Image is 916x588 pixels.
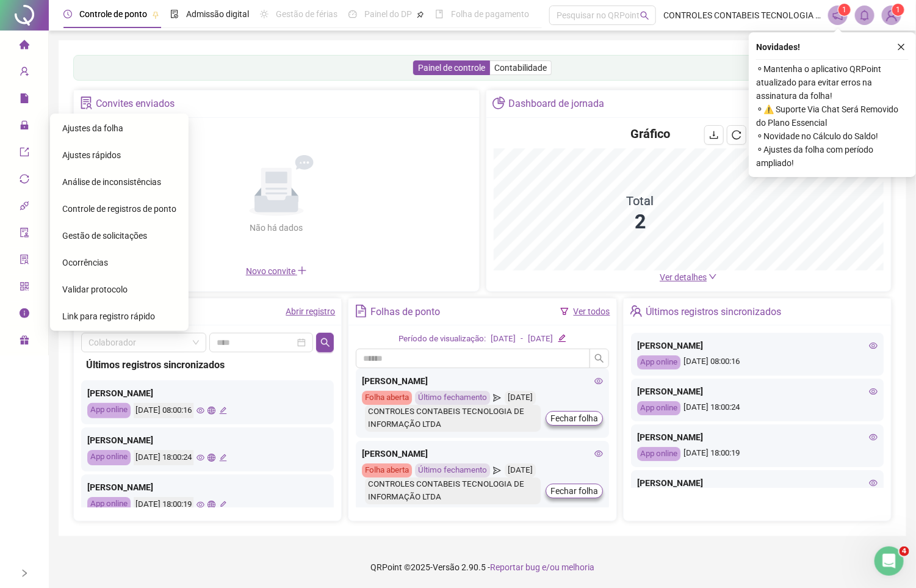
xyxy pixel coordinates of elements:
[197,407,204,415] span: eye
[709,130,719,140] span: download
[348,10,357,18] span: dashboard
[756,103,909,129] span: ⚬ ⚠️ Suporte Via Chat Será Removido do Plano Essencial
[362,447,602,460] div: [PERSON_NAME]
[646,302,781,322] div: Últimos registros sincronizados
[637,447,878,461] div: [DATE] 18:00:19
[451,9,529,19] span: Folha de pagamento
[491,333,516,346] div: [DATE]
[87,434,328,447] div: [PERSON_NAME]
[832,10,843,21] span: notification
[365,477,540,504] div: CONTROLES CONTABEIS TECNOLOGIA DE INFORMAÇÃO LTDA
[660,272,707,282] span: Ver detalhes
[20,195,29,220] span: api
[521,333,523,346] div: -
[415,463,490,477] div: Último fechamento
[637,447,680,461] div: App online
[558,334,566,342] span: edit
[96,93,175,114] div: Convites enviados
[418,63,485,73] span: Painel de controle
[20,222,29,247] span: audit
[20,88,29,112] span: file
[869,341,878,350] span: eye
[87,481,328,494] div: [PERSON_NAME]
[637,401,878,415] div: [DATE] 18:00:24
[87,497,131,512] div: App online
[493,391,501,405] span: send
[594,449,603,458] span: eye
[637,355,878,369] div: [DATE] 08:00:16
[365,405,540,432] div: CONTROLES CONTABEIS TECNOLOGIA DE INFORMAÇÃO LTDA
[20,303,29,327] span: info-circle
[663,9,821,22] span: CONTROLES CONTABEIS TECNOLOGIA DE INFORMAÇÃO LTDA
[637,430,878,444] div: [PERSON_NAME]
[550,412,598,425] span: Fechar folha
[219,454,227,462] span: edit
[892,4,904,16] sup: Atualize o seu contato no menu Meus Dados
[505,391,536,405] div: [DATE]
[398,333,486,346] div: Período de visualização:
[637,385,878,398] div: [PERSON_NAME]
[660,272,717,282] a: Ver detalhes down
[355,305,367,318] span: file-text
[637,355,680,369] div: App online
[62,177,161,187] span: Análise de inconsistências
[362,391,412,405] div: Folha aberta
[20,249,29,274] span: solution
[197,454,204,462] span: eye
[276,9,337,19] span: Gestão de férias
[756,40,800,54] span: Novidades !
[433,562,460,572] span: Versão
[640,11,649,20] span: search
[630,305,643,318] span: team
[20,276,29,300] span: qrcode
[186,9,249,19] span: Admissão digital
[62,123,123,133] span: Ajustes da folha
[87,403,131,418] div: App online
[859,10,870,21] span: bell
[594,354,604,363] span: search
[505,463,536,477] div: [DATE]
[320,338,330,347] span: search
[170,10,179,18] span: file-done
[494,63,547,73] span: Contabilidade
[20,34,29,59] span: home
[20,142,29,166] span: export
[134,497,193,512] div: [DATE] 18:00:19
[574,307,610,316] a: Ver todos
[869,479,878,487] span: eye
[246,266,307,276] span: Novo convite
[62,204,176,214] span: Controle de registros de ponto
[134,403,193,418] div: [DATE] 08:00:16
[62,231,147,241] span: Gestão de solicitações
[508,93,604,114] div: Dashboard de jornada
[896,5,901,14] span: 1
[900,546,909,556] span: 4
[435,10,444,18] span: book
[207,454,215,462] span: global
[492,96,505,109] span: pie-chart
[546,484,603,498] button: Fechar folha
[869,433,878,441] span: eye
[756,143,909,170] span: ⚬ Ajustes da folha com período ampliado!
[79,9,147,19] span: Controle de ponto
[637,339,878,352] div: [PERSON_NAME]
[197,501,204,509] span: eye
[87,387,328,400] div: [PERSON_NAME]
[631,125,671,142] h4: Gráfico
[732,130,741,140] span: reload
[709,272,717,281] span: down
[297,266,307,275] span: plus
[62,311,155,321] span: Link para registro rápido
[594,377,603,385] span: eye
[875,546,904,576] iframe: Intercom live chat
[493,463,501,477] span: send
[20,569,29,578] span: right
[364,9,412,19] span: Painel do DP
[362,463,412,477] div: Folha aberta
[490,562,594,572] span: Reportar bug e/ou melhoria
[62,150,121,160] span: Ajustes rápidos
[550,484,598,498] span: Fechar folha
[415,391,490,405] div: Último fechamento
[560,307,569,316] span: filter
[20,61,29,85] span: user-add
